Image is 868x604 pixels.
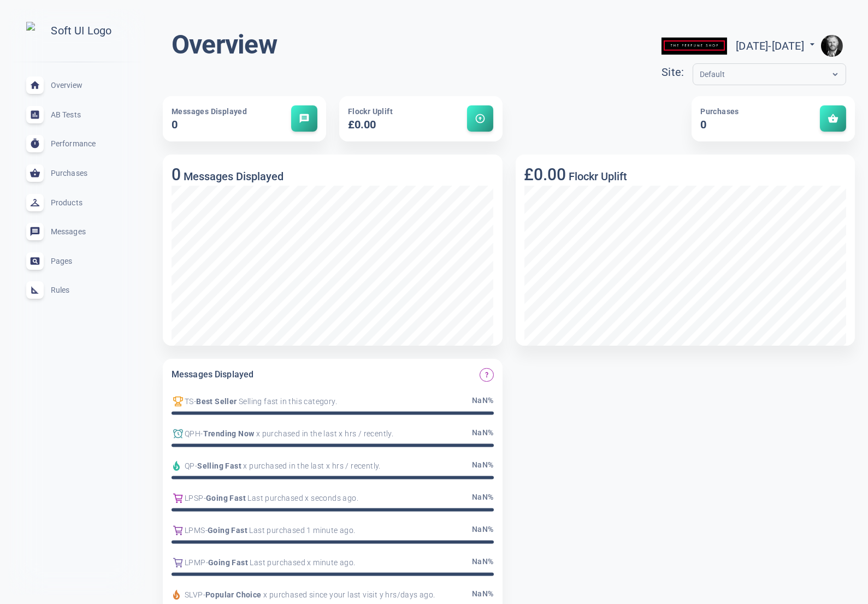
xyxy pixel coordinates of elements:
span: LPMS - [185,525,208,536]
a: Purchases [9,158,145,188]
span: Going Fast [206,493,246,504]
span: Messages Displayed [172,107,247,116]
h3: 0 [172,165,181,184]
h5: Messages Displayed [181,170,284,183]
span: Going Fast [208,557,248,569]
h1: Overview [172,28,277,61]
h6: Messages Displayed [172,368,253,382]
a: Messages [9,217,145,246]
span: Best Seller [196,396,237,407]
span: Popular Choice [205,589,262,601]
span: NaN % [472,492,494,505]
span: shopping_basket [828,113,839,124]
span: NaN % [472,556,494,569]
span: Flockr Uplift [348,107,393,116]
span: QP - [185,460,197,472]
h5: £0.00 [348,117,445,133]
span: Trending Now [203,428,255,440]
h3: £0.00 [524,165,566,184]
span: Last purchased 1 minute ago. [247,525,356,536]
span: Last purchased x minute ago. [248,557,356,569]
span: TS - [185,396,196,407]
span: Last purchased x seconds ago. [246,493,358,504]
span: NaN % [472,524,494,537]
span: question_mark [483,371,490,378]
h5: 0 [700,117,798,133]
a: Pages [9,246,145,276]
span: Going Fast [208,525,247,536]
span: Purchases [700,107,739,116]
a: Overview [9,71,145,100]
span: NaN % [472,395,494,408]
span: QPH - [185,428,203,440]
span: NaN % [472,588,494,601]
span: LPMP - [185,557,208,569]
span: NaN % [472,427,494,440]
a: Rules [9,276,145,305]
a: AB Tests [9,100,145,129]
span: Selling Fast [197,460,241,472]
span: LPSP - [185,493,206,504]
div: Site: [662,63,692,81]
span: SLVP - [185,589,205,601]
a: Performance [9,129,145,159]
span: NaN % [472,459,494,472]
h5: Flockr Uplift [566,170,628,183]
span: Selling fast in this category. [237,396,337,407]
span: x purchased in the last x hrs / recently. [254,428,393,440]
img: theperfumeshop [662,29,727,63]
img: e9922e3fc00dd5316fa4c56e6d75935f [821,35,843,57]
span: x purchased in the last x hrs / recently. [241,460,381,472]
a: Products [9,188,145,217]
img: Soft UI Logo [26,22,128,40]
span: x purchased since your last visit y hrs/days ago. [262,589,435,601]
button: Which Flockr messages are displayed the most [480,368,493,382]
h5: 0 [172,117,269,133]
span: message [299,113,310,124]
span: [DATE] - [DATE] [736,39,818,52]
span: arrow_circle_up [475,113,486,124]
